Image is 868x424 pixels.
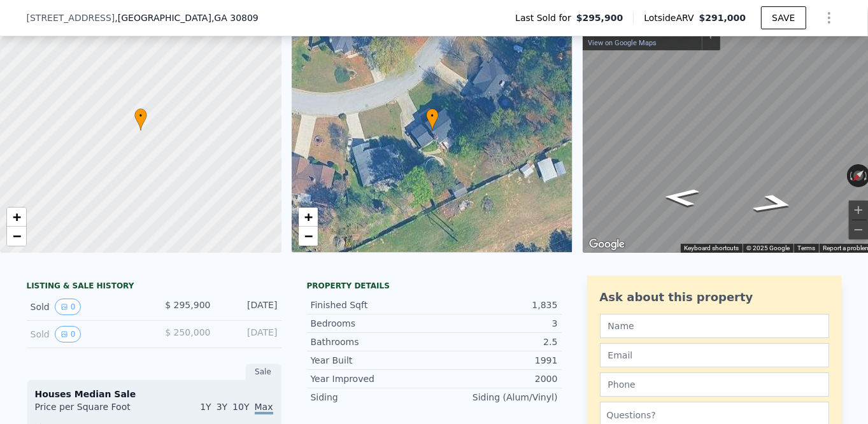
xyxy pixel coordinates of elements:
button: Zoom in [849,201,868,220]
a: Zoom in [299,208,318,227]
div: 1,835 [434,299,558,311]
div: [DATE] [221,326,278,343]
span: Last Sold for [515,11,576,24]
input: Phone [600,372,829,397]
div: Bedrooms [311,317,434,330]
a: Zoom out [7,227,26,246]
button: View historical data [55,326,82,343]
span: $295,900 [576,11,623,24]
div: Finished Sqft [311,299,434,311]
span: • [134,110,147,122]
img: Google [586,236,628,253]
a: Zoom out [299,227,318,246]
div: Ask about this property [600,288,829,306]
span: 1Y [200,402,211,412]
div: • [134,108,147,131]
span: , GA 30809 [211,13,259,23]
span: 10Y [232,402,249,412]
path: Go Northeast, Rye Hill Dr [648,184,715,210]
button: SAVE [761,6,806,29]
div: Siding [311,391,434,404]
span: + [304,209,312,225]
a: Zoom in [7,208,26,227]
div: 1991 [434,354,558,367]
button: Zoom out [849,220,868,239]
span: + [13,209,21,225]
div: Sale [246,364,281,380]
a: View on Google Maps [588,39,657,47]
div: [DATE] [221,299,278,315]
div: Property details [307,281,562,291]
button: View historical data [55,299,82,315]
div: Year Improved [311,372,434,385]
div: 2.5 [434,336,558,348]
span: © 2025 Google [746,244,790,251]
span: Max [255,402,273,414]
span: − [13,228,21,244]
button: Show Options [816,5,842,31]
div: Price per Square Foot [35,400,154,421]
span: − [304,228,312,244]
span: 3Y [217,402,227,412]
div: 3 [434,317,558,330]
div: Sold [31,299,144,315]
span: $291,000 [699,13,746,23]
button: Rotate counterclockwise [847,164,854,187]
span: [STREET_ADDRESS] [27,11,115,24]
a: Open this area in Google Maps (opens a new window) [586,236,628,253]
input: Name [600,314,829,338]
div: Bathrooms [311,336,434,348]
path: Go Southwest, Rye Hill Dr [735,190,813,218]
div: LISTING & SALE HISTORY [27,281,281,293]
div: 2000 [434,372,558,385]
a: Terms (opens in new tab) [797,244,815,251]
div: • [426,108,439,131]
button: Keyboard shortcuts [684,244,739,253]
span: • [426,110,439,122]
input: Email [600,343,829,367]
div: Siding (Alum/Vinyl) [434,391,558,404]
div: Sold [31,326,144,343]
span: , [GEOGRAPHIC_DATA] [115,11,259,24]
div: Year Built [311,354,434,367]
div: Houses Median Sale [35,388,273,400]
span: $ 250,000 [165,327,210,337]
span: $ 295,900 [165,300,210,310]
span: Lotside ARV [644,11,699,24]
